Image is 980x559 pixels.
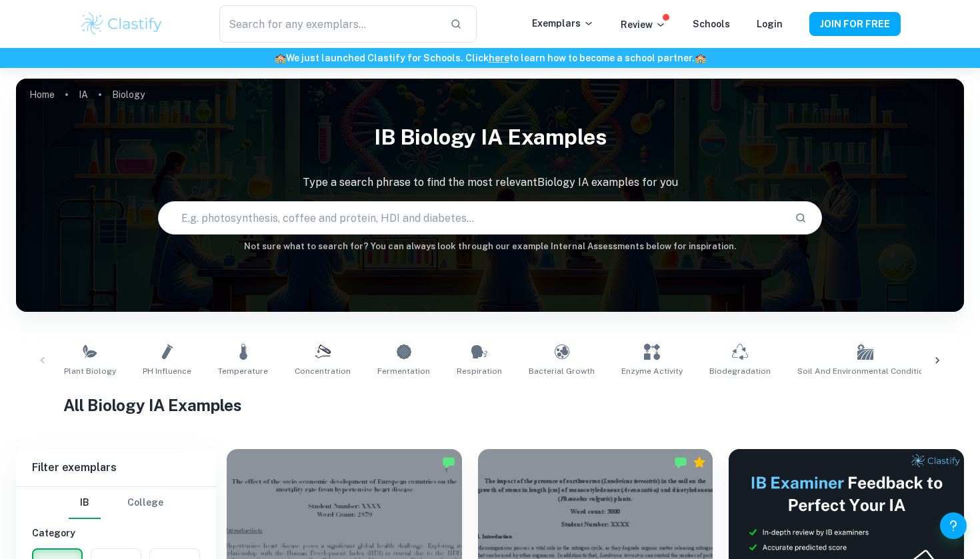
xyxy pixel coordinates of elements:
[219,5,439,43] input: Search for any exemplars...
[79,11,164,37] img: Clastify logo
[693,19,730,29] a: Schools
[275,53,286,63] span: 🏫
[789,207,812,229] button: Search
[64,365,116,377] span: Plant Biology
[295,365,351,377] span: Concentration
[621,365,683,377] span: Enzyme Activity
[695,53,706,63] span: 🏫
[621,17,666,32] p: Review
[218,365,268,377] span: Temperature
[757,19,783,29] a: Login
[442,456,455,469] img: Marked
[159,199,783,237] input: E.g. photosynthesis, coffee and protein, HDI and diabetes...
[32,526,200,540] h6: Category
[79,85,88,104] a: IA
[797,365,933,377] span: Soil and Environmental Conditions
[127,487,163,519] button: College
[709,365,771,377] span: Biodegradation
[532,16,594,31] p: Exemplars
[809,12,901,36] button: JOIN FOR FREE
[16,175,964,191] p: Type a search phrase to find the most relevant Biology IA examples for you
[674,456,687,469] img: Marked
[63,393,917,417] h1: All Biology IA Examples
[693,456,706,469] div: Premium
[940,512,967,539] button: Help and Feedback
[112,87,145,102] p: Biology
[16,240,964,253] h6: Not sure what to search for? You can always look through our example Internal Assessments below f...
[529,365,595,377] span: Bacterial Growth
[377,365,430,377] span: Fermentation
[3,51,977,65] h6: We just launched Clastify for Schools. Click to learn how to become a school partner.
[143,365,191,377] span: pH Influence
[16,449,216,486] h6: Filter exemplars
[29,85,55,104] a: Home
[489,53,509,63] a: here
[69,487,101,519] button: IB
[69,487,163,519] div: Filter type choice
[16,116,964,159] h1: IB Biology IA examples
[457,365,502,377] span: Respiration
